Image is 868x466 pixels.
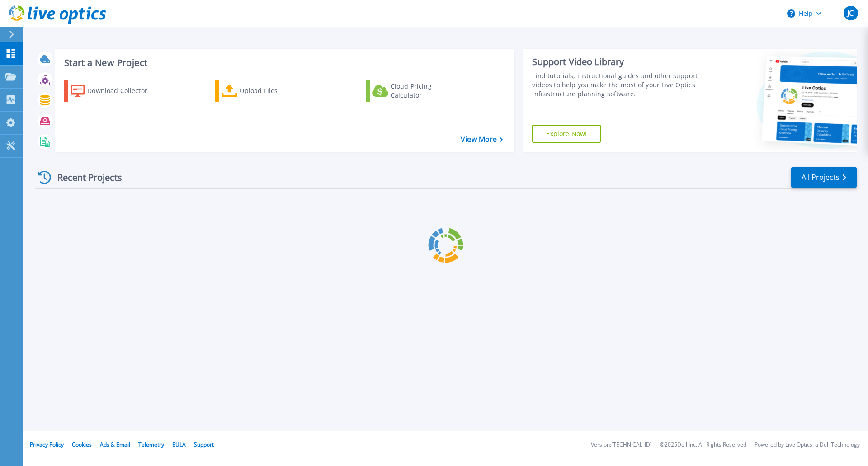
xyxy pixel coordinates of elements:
a: Cloud Pricing Calculator [366,80,467,102]
a: Cookies [72,441,92,448]
a: Explore Now! [532,125,601,143]
a: Ads & Email [100,441,130,448]
div: Support Video Library [532,56,702,68]
span: JC [847,9,854,17]
div: Find tutorials, instructional guides and other support videos to help you make the most of your L... [532,71,702,99]
a: All Projects [791,167,857,188]
div: Download Collector [87,82,160,100]
li: © 2025 Dell Inc. All Rights Reserved [660,442,746,448]
a: View More [461,135,503,144]
div: Cloud Pricing Calculator [391,82,463,100]
h3: Start a New Project [64,58,503,68]
div: Upload Files [240,82,312,100]
li: Version: [TECHNICAL_ID] [591,442,652,448]
a: Upload Files [215,80,316,102]
a: Privacy Policy [30,441,64,448]
a: Telemetry [138,441,164,448]
div: Recent Projects [35,166,134,188]
a: EULA [172,441,186,448]
li: Powered by Live Optics, a Dell Technology [755,442,860,448]
a: Download Collector [64,80,165,102]
a: Support [194,441,214,448]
